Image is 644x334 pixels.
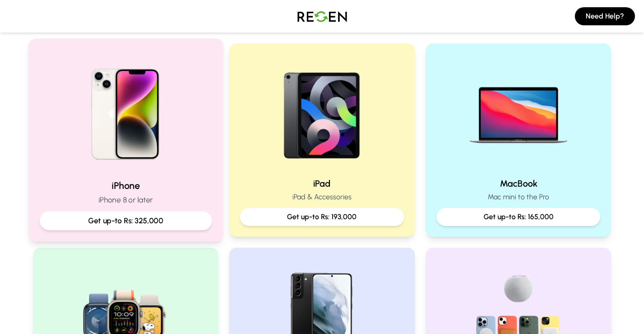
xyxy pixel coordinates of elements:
[240,192,404,202] p: iPad & Accessories
[575,7,635,25] button: Need Help?
[291,4,354,29] img: Logo
[264,54,380,170] img: iPad
[240,177,404,190] h2: iPad
[437,177,601,190] h2: MacBook
[437,192,601,202] p: Mac mini to the Pro
[461,54,576,170] img: MacBook
[65,50,186,172] img: iPhone
[39,179,212,192] h2: iPhone
[39,194,212,206] p: iPhone 8 or later
[247,212,397,222] p: Get up-to Rs: 193,000
[444,212,593,222] p: Get up-to Rs: 165,000
[47,215,204,226] p: Get up-to Rs: 325,000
